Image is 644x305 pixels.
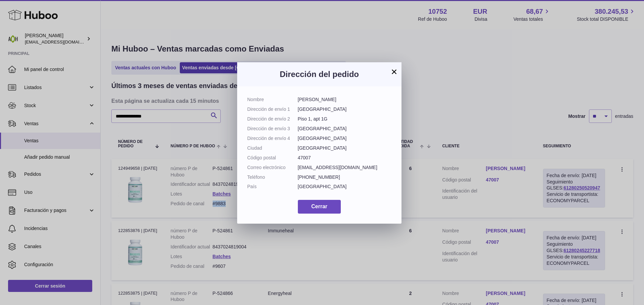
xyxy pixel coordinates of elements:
button: × [390,68,398,76]
dd: [EMAIL_ADDRESS][DOMAIN_NAME] [298,164,392,171]
h3: Dirección del pedido [247,69,391,80]
dd: [GEOGRAPHIC_DATA] [298,135,392,142]
dd: 47007 [298,155,392,161]
dt: Ciudad [247,145,298,151]
dt: Correo electrónico [247,164,298,171]
dd: [GEOGRAPHIC_DATA] [298,183,392,190]
dt: Dirección de envío 4 [247,135,298,142]
dt: Teléfono [247,174,298,180]
dt: Nombre [247,96,298,103]
dt: Dirección de envío 1 [247,106,298,112]
dd: [PHONE_NUMBER] [298,174,392,180]
dt: Código postal [247,155,298,161]
button: Cerrar [298,200,341,214]
dd: [GEOGRAPHIC_DATA] [298,106,392,112]
dt: Dirección de envío 2 [247,116,298,122]
span: Cerrar [311,204,327,209]
dt: Dirección de envío 3 [247,126,298,132]
dd: [GEOGRAPHIC_DATA] [298,145,392,151]
dt: País [247,183,298,190]
dd: [PERSON_NAME] [298,96,392,103]
dd: Piso 1, apt 1G [298,116,392,122]
dd: [GEOGRAPHIC_DATA] [298,126,392,132]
